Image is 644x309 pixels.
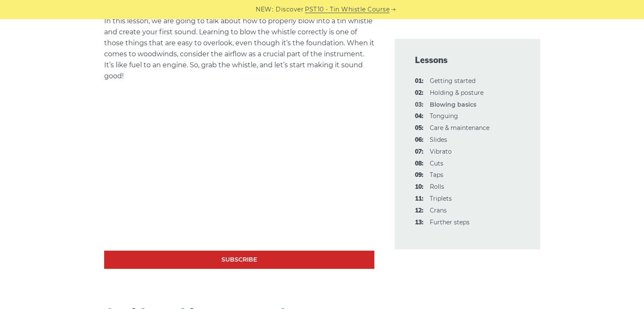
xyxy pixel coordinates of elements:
a: 01:Getting started [430,77,475,85]
a: 12:Crans [430,207,447,214]
span: 05: [415,123,423,133]
span: NEW: [256,5,273,14]
strong: Blowing basics [430,101,476,108]
p: In this lesson, we are going to talk about how to properly blow into a tin whistle and create you... [104,16,374,82]
a: 11:Triplets [430,195,452,202]
span: Lessons [415,54,520,66]
a: PST10 - Tin Whistle Course [305,5,390,14]
span: 02: [415,88,423,98]
span: 01: [415,76,423,86]
a: Subscribe [104,251,374,269]
iframe: Tin Whistle Tutorial for Beginners - Blowing Basics & D Scale Exercise [104,99,374,251]
span: 09: [415,170,423,180]
span: 06: [415,135,423,145]
span: 10: [415,182,423,192]
a: 13:Further steps [430,218,470,226]
span: Discover [276,5,304,14]
a: 10:Rolls [430,183,444,190]
span: 13: [415,218,423,228]
a: 09:Taps [430,171,443,179]
a: 08:Cuts [430,160,443,167]
span: 11: [415,194,423,204]
a: 02:Holding & posture [430,89,484,97]
a: 07:Vibrato [430,148,452,155]
span: 07: [415,147,423,157]
a: 06:Slides [430,136,447,143]
a: 05:Care & maintenance [430,124,489,132]
span: 03: [415,100,423,110]
a: 04:Tonguing [430,112,458,120]
span: 12: [415,206,423,216]
span: 04: [415,111,423,121]
span: 08: [415,159,423,169]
